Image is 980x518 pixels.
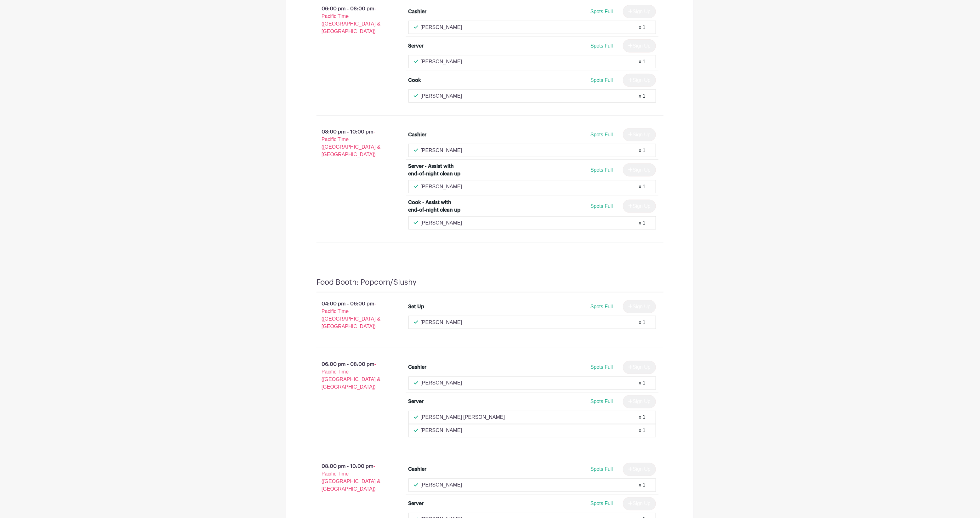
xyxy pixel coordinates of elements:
div: x 1 [639,319,646,326]
span: Spots Full [590,467,613,472]
span: Spots Full [590,399,613,404]
div: x 1 [639,58,646,65]
div: x 1 [639,147,646,154]
span: Spots Full [590,77,613,83]
p: [PERSON_NAME] [421,319,462,326]
div: Cashier [408,466,427,473]
div: x 1 [639,414,646,421]
p: [PERSON_NAME] [421,219,462,227]
div: Server [408,500,424,508]
p: [PERSON_NAME] [421,147,462,154]
p: 08:00 pm - 10:00 pm [306,126,398,161]
span: Spots Full [590,167,613,173]
p: [PERSON_NAME] [421,183,462,191]
div: x 1 [639,427,646,435]
span: Spots Full [590,365,613,370]
div: Cashier [408,364,427,371]
span: Spots Full [590,501,613,506]
div: x 1 [639,481,646,489]
p: [PERSON_NAME] [421,92,462,100]
div: Server [408,398,424,406]
p: [PERSON_NAME] [421,379,462,387]
div: x 1 [639,24,646,31]
p: [PERSON_NAME] [PERSON_NAME] [421,414,505,421]
span: Spots Full [590,132,613,137]
h4: Food Booth: Popcorn/Slushy [316,278,417,287]
div: x 1 [639,379,646,387]
div: x 1 [639,92,646,100]
div: x 1 [639,183,646,191]
p: 06:00 pm - 08:00 pm [306,358,398,394]
p: [PERSON_NAME] [421,481,462,489]
p: [PERSON_NAME] [421,58,462,65]
div: Cashier [408,131,427,139]
span: Spots Full [590,304,613,309]
div: Set Up [408,303,424,310]
div: Server - Assist with end-of-night clean up [408,162,463,178]
span: Spots Full [590,203,613,209]
div: Cook [408,77,421,84]
div: x 1 [639,219,646,227]
p: [PERSON_NAME] [421,24,462,31]
p: [PERSON_NAME] [421,427,462,435]
span: Spots Full [590,43,613,48]
p: 04:00 pm - 06:00 pm [306,298,398,333]
span: Spots Full [590,9,613,14]
div: Server [408,42,424,50]
div: Cook - Assist with end-of-night clean up [408,199,463,214]
p: 08:00 pm - 10:00 pm [306,460,398,496]
div: Cashier [408,8,427,15]
p: 06:00 pm - 08:00 pm [306,3,398,38]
